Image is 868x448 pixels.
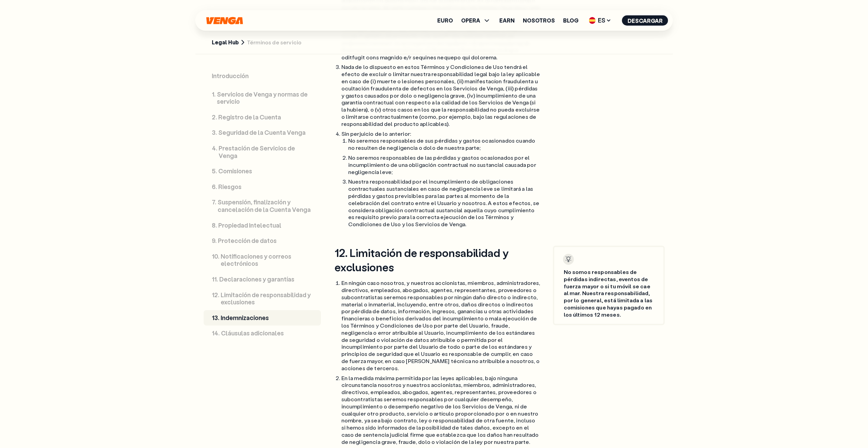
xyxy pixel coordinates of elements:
[221,330,284,337] p: Cláusulas adicionales
[212,276,218,283] div: 11 .
[212,72,249,80] p: Introducción
[461,18,480,23] span: OPERA
[218,199,313,213] p: Suspensión, finalización y cancelación de la Cuenta Venga
[335,246,541,274] h2: 12. Limitación de responsabilidad y exclusiones
[218,129,306,136] p: Seguridad de la Cuenta Venga
[221,291,313,306] p: Limitación de responsabilidad y exclusiones
[204,249,321,272] a: 10.Notificaciones y correos electrónicos
[563,18,578,23] a: Blog
[348,154,541,175] li: No seremos responsables de las pérdidas y gastos ocasionados por el incumplimiento de una obligac...
[204,141,321,163] a: 4.Prestación de Servicios de Venga
[218,222,281,229] p: Propiedad Intelectual
[212,39,239,46] a: Legal Hub
[204,310,321,326] a: 13.Indemnizaciones
[499,18,515,23] a: Earn
[523,18,555,23] a: Nosotros
[204,66,321,87] a: Introducción
[212,253,219,260] div: 10 .
[348,137,541,151] li: No seremos responsables de sus pérdidas y gastos ocasionados cuando no resulten de negligencia o ...
[212,91,216,98] div: 1 .
[212,330,220,337] div: 14 .
[341,279,541,372] li: En ningún caso nosotros, y nuestros accionistas, miembros, administradores, directivos, empleados...
[217,91,313,105] p: Servicios de Venga y normas de servicio
[212,183,217,191] div: 6 .
[247,39,301,46] span: Términos de servicio
[341,130,541,228] li: Sin perjuicio de lo anterior:
[204,179,321,195] a: 6.Riesgos
[219,145,313,159] p: Prestación de Servicios de Venga
[212,314,219,322] div: 13 .
[204,163,321,179] a: 5.Comisiones
[212,222,217,229] div: 8 .
[212,199,216,206] div: 7 .
[587,15,614,26] span: ES
[204,194,321,217] a: 7.Suspensión, finalización y cancelación de la Cuenta Venga
[206,17,244,25] svg: Inicio
[218,237,277,245] p: Protección de datos
[212,145,217,152] div: 4 .
[204,218,321,233] a: 8.Propiedad Intelectual
[218,168,252,175] p: Comisiones
[212,291,219,299] div: 12 .
[221,314,269,322] p: Indemnizaciones
[437,18,453,23] a: Euro
[212,129,217,136] div: 3 .
[204,287,321,310] a: 12.Limitación de responsabilidad y exclusiones
[348,178,541,228] li: Nuestra responsabilidad por el incumplimiento de obligaciones contractuales sustanciales en caso ...
[212,168,217,175] div: 5 .
[218,114,281,121] p: Registro de la Cuenta
[204,87,321,110] a: 1.Servicios de Venga y normas de servicio
[212,237,217,245] div: 9 .
[589,17,596,24] img: flag-es
[204,272,321,287] a: 11.Declaraciones y garantías
[461,16,491,25] span: OPERA
[204,110,321,125] a: 2.Registro de la Cuenta
[204,326,321,341] a: 14.Cláusulas adicionales
[212,114,217,121] div: 2 .
[341,63,541,127] li: Nada de lo dispuesto en estos Términos y Condiciones de Uso tendrá el efecto de excluir o limitar...
[218,183,241,191] p: Riesgos
[221,253,313,268] p: Notificaciones y correos electrónicos
[341,375,541,446] li: En la medida máxima permitida por las leyes aplicables, bajo ninguna circunstancia nosotros y nue...
[564,269,654,318] p: No somos responsables de pérdidas indirectas, eventos de fuerza mayor o si tu móvil se cae al mar...
[219,276,294,283] p: Declaraciones y garantías
[622,15,668,26] button: Descargar
[204,233,321,249] a: 9.Protección de datos
[204,125,321,141] a: 3.Seguridad de la Cuenta Venga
